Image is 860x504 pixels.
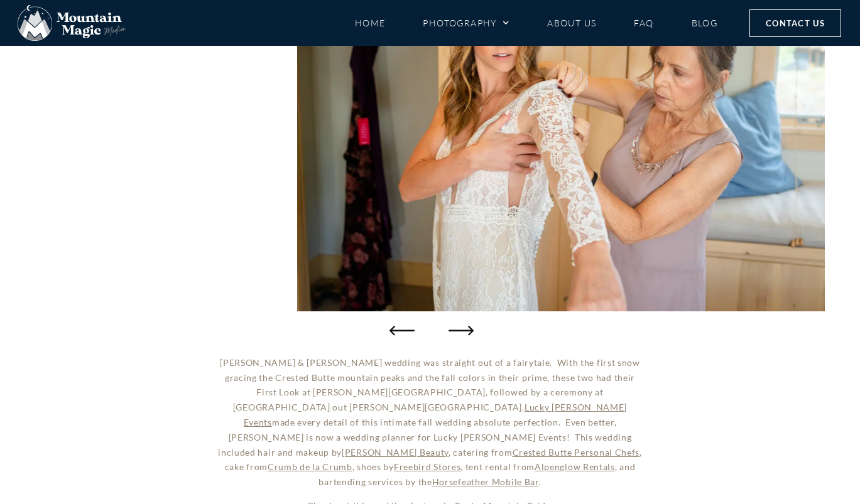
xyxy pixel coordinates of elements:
[432,476,539,487] a: Horsefeather Mobile Bar
[355,12,386,34] a: Home
[342,447,449,458] a: [PERSON_NAME] Beauty
[394,461,461,472] a: Freebird Stores
[513,447,640,458] a: Crested Butte Personal Chefs
[389,318,415,343] div: Previous slide
[446,318,471,343] div: Next slide
[355,12,718,34] nav: Menu
[634,12,653,34] a: FAQ
[749,9,841,37] a: Contact Us
[692,12,718,34] a: Blog
[18,5,126,41] img: Mountain Magic Media photography logo Crested Butte Photographer
[423,12,509,34] a: Photography
[766,16,825,30] span: Contact Us
[535,461,615,472] a: Alpenglow Rentals
[547,12,596,34] a: About Us
[268,461,352,472] a: Crumb de la Crumb
[244,402,628,427] a: Lucky [PERSON_NAME] Events
[214,355,646,490] p: [PERSON_NAME] & [PERSON_NAME] wedding was straight out of a fairytale. With the first snow gracin...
